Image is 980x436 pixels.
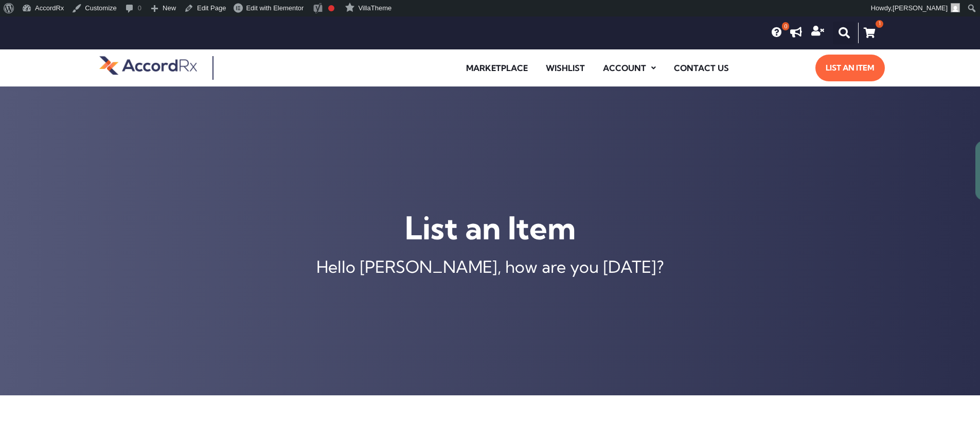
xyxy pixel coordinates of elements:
[893,4,948,12] span: [PERSON_NAME]
[538,56,593,80] a: Wishlist
[458,56,536,80] a: Marketplace
[858,23,881,43] a: 1
[246,4,304,12] span: Edit with Elementor
[328,5,334,11] div: Focus keyphrase not set
[826,60,875,76] span: List an Item
[5,258,975,275] div: Hello [PERSON_NAME], how are you [DATE]?
[876,20,883,28] div: 1
[595,56,664,80] a: Account
[782,22,789,30] span: 0
[5,207,975,248] h1: List an Item
[666,56,737,80] a: Contact Us
[99,55,197,76] img: default-logo
[772,27,782,38] a: 0
[815,55,885,81] a: List an Item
